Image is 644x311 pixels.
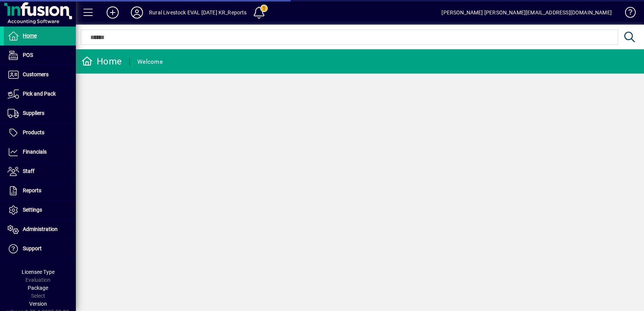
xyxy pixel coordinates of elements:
[4,104,76,123] a: Suppliers
[4,65,76,84] a: Customers
[4,162,76,181] a: Staff
[23,168,35,174] span: Staff
[101,6,125,19] button: Add
[4,123,76,142] a: Products
[619,2,635,26] a: Knowledge Base
[82,55,122,68] div: Home
[125,6,149,19] button: Profile
[4,85,76,104] a: Pick and Pack
[22,269,55,275] span: Licensee Type
[23,226,58,232] span: Administration
[23,91,56,97] span: Pick and Pack
[28,285,48,291] span: Package
[441,6,612,19] div: [PERSON_NAME] [PERSON_NAME][EMAIL_ADDRESS][DOMAIN_NAME]
[4,46,76,65] a: POS
[23,129,44,135] span: Products
[149,6,247,19] div: Rural Livestock EVAL [DATE] KR_Reports
[23,33,37,39] span: Home
[29,301,47,307] span: Version
[23,110,44,116] span: Suppliers
[4,201,76,220] a: Settings
[23,149,47,155] span: Financials
[4,181,76,200] a: Reports
[4,220,76,239] a: Administration
[23,71,49,77] span: Customers
[23,52,33,58] span: POS
[137,56,163,68] div: Welcome
[23,245,42,251] span: Support
[23,207,42,213] span: Settings
[4,143,76,162] a: Financials
[23,187,41,193] span: Reports
[4,239,76,258] a: Support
